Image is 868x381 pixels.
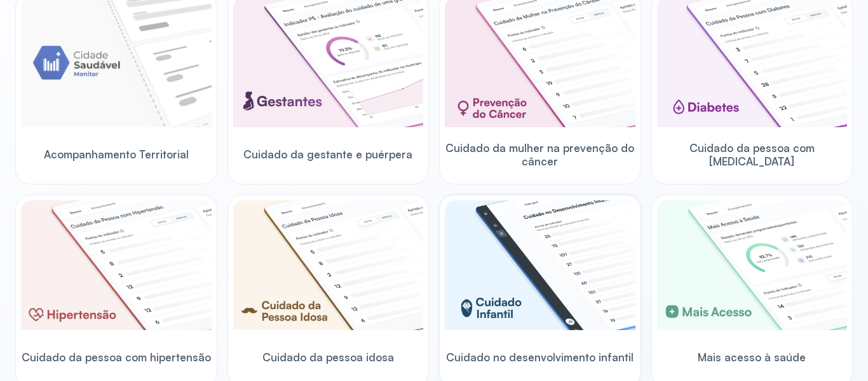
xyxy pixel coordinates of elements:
span: Cuidado da mulher na prevenção do câncer [445,141,635,169]
img: child-development.png [445,200,635,330]
span: Cuidado da pessoa com [MEDICAL_DATA] [657,141,848,169]
span: Cuidado da gestante e puérpera [243,148,412,161]
span: Mais acesso à saúde [698,350,806,364]
img: healthcare-greater-access.png [657,200,848,330]
img: hypertension.png [21,200,212,330]
span: Cuidado da pessoa com hipertensão [22,350,211,364]
img: elderly.png [233,200,424,330]
span: Acompanhamento Territorial [44,148,189,161]
span: Cuidado no desenvolvimento infantil [446,350,634,364]
span: Cuidado da pessoa idosa [262,350,394,364]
